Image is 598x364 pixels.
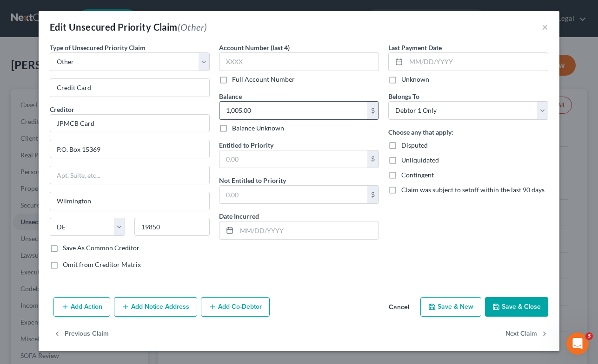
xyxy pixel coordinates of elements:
label: Entitled to Priority [219,140,273,150]
label: Choose any that apply: [388,127,453,137]
span: (Other) [178,21,207,32]
input: MM/DD/YYYY [237,221,379,239]
label: Unknown [401,75,429,84]
input: 0.00 [219,102,367,119]
span: Contingent [401,171,434,179]
input: Enter address... [50,140,209,158]
input: Apt, Suite, etc... [50,166,209,184]
input: 0.00 [219,150,367,168]
button: Previous Claim [53,324,109,344]
label: Not Entitled to Priority [219,175,286,185]
button: Save & New [420,297,481,317]
input: MM/DD/YYYY [406,53,548,71]
label: Date Incurred [219,211,259,221]
iframe: Intercom live chat [566,332,589,355]
input: XXXX [219,52,379,71]
button: Next Claim [505,324,548,344]
label: Save As Common Creditor [63,243,140,253]
span: Omit from Creditor Matrix [63,260,141,268]
button: × [542,21,548,32]
span: Belongs To [388,92,419,100]
div: $ [367,102,379,119]
input: Enter zip... [134,218,210,236]
button: Save & Close [485,297,548,317]
input: Enter city... [50,192,209,210]
span: Unliquidated [401,156,439,164]
label: Full Account Number [232,75,295,84]
span: 3 [585,332,593,340]
input: 0.00 [219,186,367,203]
span: Creditor [50,105,74,113]
span: Claim was subject to setoff within the last 90 days [401,186,545,194]
button: Add Co-Debtor [201,297,270,317]
div: $ [367,186,379,203]
label: Account Number (last 4) [219,43,290,52]
div: Edit Unsecured Priority Claim [50,20,207,33]
span: Disputed [401,141,428,149]
button: Cancel [381,298,417,317]
button: Add Action [53,297,110,317]
button: Add Notice Address [114,297,197,317]
div: $ [367,150,379,168]
span: Type of Unsecured Priority Claim [50,44,146,52]
label: Balance Unknown [232,123,284,133]
label: Balance [219,91,242,101]
input: Search creditor by name... [50,114,210,133]
input: Specify... [50,79,209,97]
label: Last Payment Date [388,43,442,52]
